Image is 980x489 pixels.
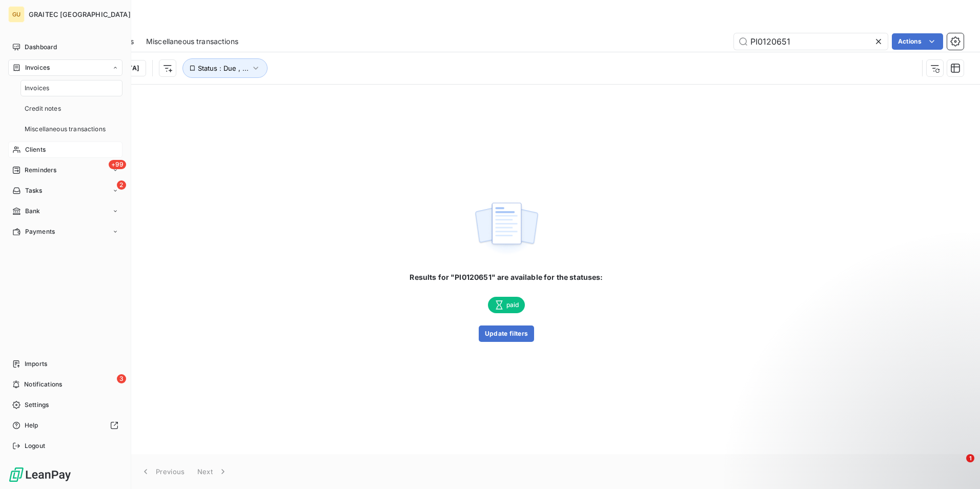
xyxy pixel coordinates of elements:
span: +99 [109,160,126,169]
img: empty state [474,197,539,260]
span: paid [488,297,525,313]
iframe: Intercom notifications message [775,390,980,461]
span: Invoices [25,84,49,93]
span: 3 [117,374,126,383]
span: Dashboard [25,43,57,52]
button: Status : Due , ... [182,58,268,78]
span: Credit notes [25,104,61,113]
span: Miscellaneous transactions [25,125,106,134]
span: Settings [25,400,49,410]
span: Results for "PI0120651" are available for the statuses: [410,272,603,282]
span: Notifications [24,380,62,389]
span: Help [25,421,38,430]
span: Logout [25,441,45,451]
span: Status : Due , ... [198,64,249,72]
span: 1 [966,454,974,462]
span: Reminders [25,166,56,175]
span: Tasks [25,186,43,195]
button: Update filters [479,325,534,342]
span: Clients [25,145,46,154]
button: Next [191,461,234,482]
a: Help [8,417,122,434]
iframe: Intercom live chat [945,454,970,479]
button: Previous [134,461,191,482]
span: 2 [117,180,126,190]
span: Bank [25,207,40,216]
button: Actions [892,33,943,50]
span: GRAITEC [GEOGRAPHIC_DATA] [29,10,131,18]
input: Search [734,33,888,50]
div: GU [8,6,25,23]
img: Logo LeanPay [8,466,72,483]
span: Miscellaneous transactions [146,36,238,47]
span: Imports [25,359,47,369]
span: Payments [25,227,55,236]
span: Invoices [25,63,50,72]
